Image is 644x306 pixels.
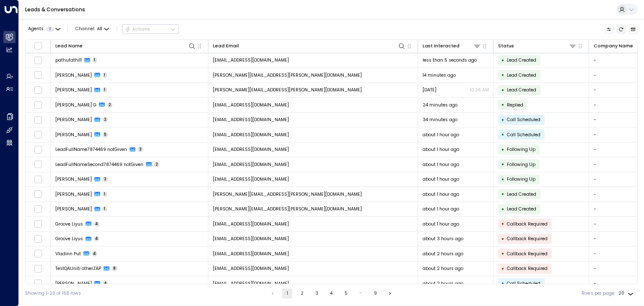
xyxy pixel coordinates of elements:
span: Toggle select row [34,250,42,258]
div: … [356,288,366,298]
span: 1 [93,57,97,63]
div: Lead Email [213,42,239,50]
button: Actions [122,24,179,34]
button: Archived Leads [629,25,638,34]
span: Toggle select row [34,86,42,94]
span: about 1 hour ago [423,206,459,212]
span: about 1 hour ago [423,132,459,138]
div: 20 [618,288,635,298]
span: less than 5 seconds ago [423,57,477,63]
span: Toggle select all [34,41,42,49]
span: about 3 hours ago [423,236,463,242]
span: grooove31@yahoo.com [213,221,289,227]
div: Status [498,42,577,50]
span: 4 [94,221,100,227]
span: about 1 hour ago [423,146,459,153]
div: • [501,204,504,215]
span: ryanthomaskk89@yahoo.com [213,280,289,287]
div: • [501,174,504,185]
button: Go to next page [385,288,395,298]
span: Lead Created [507,57,536,63]
span: Khyati Singh [55,206,92,212]
p: 10:26 AM [470,87,489,93]
span: about 1 hour ago [423,176,459,182]
span: Toggle select row [34,220,42,228]
div: • [501,144,504,155]
div: Showing 1-20 of 168 rows [25,290,81,297]
div: • [501,248,504,259]
button: Customize [605,25,614,34]
span: pathufathi11@proton.me [213,57,289,63]
div: Company Name [594,42,633,50]
span: Vladinn Put [55,251,81,257]
span: Soham Argal [55,87,92,93]
span: 1 [103,87,107,93]
span: Toggle select row [34,205,42,213]
span: Toggle select row [34,235,42,243]
span: Khyati Singh [55,191,92,197]
div: • [501,129,504,140]
span: Lead Created [507,72,536,78]
span: soham.argal@iwgplc.com [213,72,362,78]
div: Last Interacted [423,42,460,50]
span: Toggle select row [34,101,42,109]
span: Call Scheduled [507,117,540,123]
div: • [501,99,504,110]
a: Leads & Conversations [25,6,85,13]
span: about 1 hour ago [423,191,459,197]
span: Lead Created [507,87,536,93]
div: Button group with a nested menu [122,24,179,34]
button: Channel:All [73,25,112,34]
span: TestQAUniti otherZAP [55,265,101,272]
div: Actions [125,26,151,32]
span: 2 [154,162,160,167]
span: Refresh [617,25,626,34]
span: 1 [103,73,107,78]
span: greeshma30@yahoo.com [213,102,289,108]
span: Toggle select row [34,131,42,139]
span: Lead Created [507,191,536,197]
span: 4 [92,251,98,257]
span: testqauniti.otherzap@yahoo.com [213,265,289,272]
span: Toggle select row [34,190,42,198]
span: veyilindosep17@yahoo.com [213,251,289,257]
button: Go to page 2 [297,288,307,298]
button: Go to page 3 [312,288,322,298]
span: Toggle select row [34,265,42,272]
button: Agents1 [25,25,62,34]
span: Following Up [507,146,535,153]
div: • [501,263,504,274]
button: Go to page 9 [370,288,380,298]
span: 2 [103,117,108,122]
span: Call Scheduled [507,280,540,287]
span: LeadFullName7874469@mailinator.com [213,146,289,153]
span: 1 [103,192,107,197]
span: about 1 hour ago [423,161,459,168]
span: Lead Created [507,206,536,212]
span: 5 [103,132,108,137]
span: khyati.singh@iwgplc.com [213,206,362,212]
div: • [501,189,504,200]
button: page 1 [282,288,292,298]
span: Toggle select row [34,280,42,288]
span: Ryan thomas [55,280,92,287]
div: • [501,85,504,96]
span: LeadFullName7874469 notGiven [55,146,127,153]
div: • [501,278,504,289]
span: 2 [103,176,108,182]
span: Callback Required [507,221,548,227]
span: 4 [103,281,109,286]
span: Callback Required [507,236,548,242]
div: • [501,114,504,125]
span: pathufathi11 [55,57,82,63]
span: Agents [28,27,44,31]
span: Sep 12, 2025 [423,87,436,93]
span: All [97,26,102,31]
span: Following Up [507,176,535,182]
span: 2 [138,147,143,152]
span: submittedtestdata11@proton.me [213,117,289,123]
span: solid_shagohod@blondmail.com [213,176,289,182]
span: John Doe [55,117,92,123]
label: Rows per page: [582,290,615,297]
span: about 2 hours ago [423,251,463,257]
